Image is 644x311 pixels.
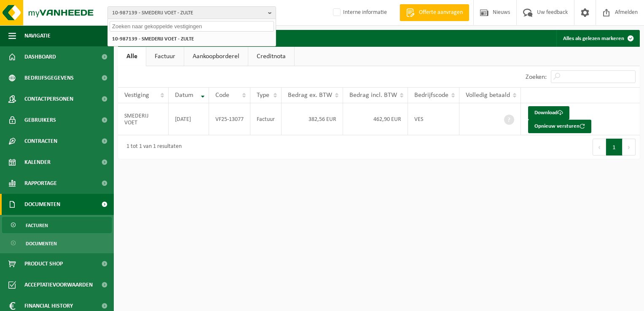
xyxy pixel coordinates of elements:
span: Facturen [26,217,48,233]
a: Download [528,106,569,120]
td: SMEDERIJ VOET [118,103,169,135]
a: Offerte aanvragen [400,4,469,21]
span: Product Shop [24,253,63,274]
td: 462,90 EUR [343,103,408,135]
a: Documenten [2,235,112,251]
td: [DATE] [169,103,209,135]
span: Contactpersonen [24,88,73,110]
span: Datum [175,92,193,99]
label: Zoeken: [526,74,547,80]
span: Kalender [24,152,51,173]
a: Facturen [2,217,112,233]
button: Opnieuw versturen [528,120,591,133]
span: Bedrag incl. BTW [349,92,397,99]
button: Previous [593,139,606,155]
a: Alle [118,47,146,66]
td: VF25-13077 [209,103,250,135]
span: Code [215,92,229,99]
span: Navigatie [24,25,51,46]
span: Documenten [26,236,57,252]
span: Bedrijfsgegevens [24,67,74,88]
span: Documenten [24,194,60,215]
strong: 10-987139 - SMEDERIJ VOET - ZULTE [112,36,194,42]
span: Offerte aanvragen [417,8,465,17]
span: Contracten [24,131,57,152]
span: Vestiging [124,92,149,99]
button: Next [623,139,636,155]
input: Zoeken naar gekoppelde vestigingen [110,21,274,32]
a: Aankoopborderel [184,47,248,66]
label: Interne informatie [331,6,387,19]
span: Rapportage [24,173,57,194]
span: Bedrijfscode [414,92,448,99]
span: 10-987139 - SMEDERIJ VOET - ZULTE [112,7,265,19]
span: Gebruikers [24,110,56,131]
span: Type [257,92,269,99]
td: Factuur [250,103,282,135]
div: 1 tot 1 van 1 resultaten [122,139,182,155]
span: Bedrag ex. BTW [288,92,332,99]
span: Volledig betaald [466,92,510,99]
button: 1 [606,139,623,155]
button: 10-987139 - SMEDERIJ VOET - ZULTE [107,6,276,19]
a: Creditnota [248,47,294,66]
td: 382,56 EUR [282,103,343,135]
a: Factuur [146,47,184,66]
td: VES [408,103,459,135]
button: Alles als gelezen markeren [556,30,639,47]
span: Acceptatievoorwaarden [24,274,93,295]
span: Dashboard [24,46,56,67]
